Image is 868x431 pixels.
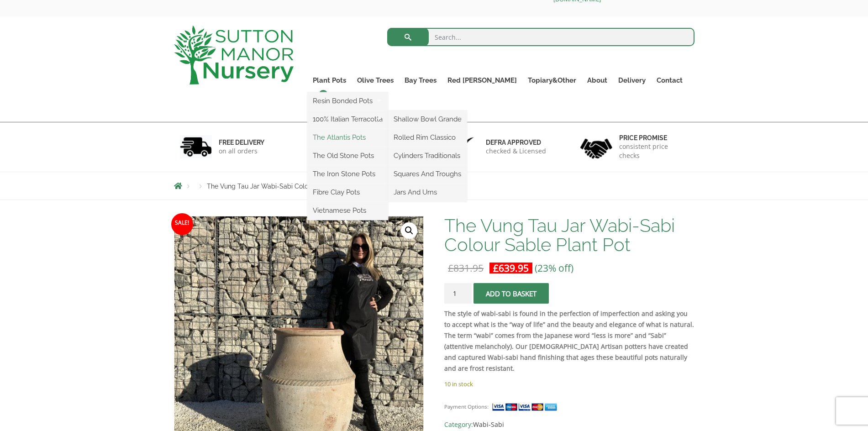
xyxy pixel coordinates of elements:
[207,183,363,190] span: The Vung Tau Jar Wabi-Sabi Colour Sable Plant Pot
[307,94,388,108] a: Resin Bonded Pots
[388,185,467,199] a: Jars And Urns
[307,167,388,181] a: The Iron Stone Pots
[486,147,546,156] p: checked & Licensed
[219,138,264,147] h6: FREE DELIVERY
[388,131,467,144] a: Rolled Rim Classico
[444,403,489,410] small: Payment Options:
[448,262,453,274] span: £
[444,216,694,254] h1: The Vung Tau Jar Wabi-Sabi Colour Sable Plant Pot
[613,74,651,87] a: Delivery
[399,74,442,87] a: Bay Trees
[444,419,694,430] span: Category:
[580,133,612,161] img: 4.jpg
[307,131,388,144] a: The Atlantis Pots
[473,420,504,429] a: Wabi-Sabi
[307,204,388,217] a: Vietnamese Pots
[174,26,294,84] img: logo
[171,213,193,235] span: Sale!
[493,262,529,274] bdi: 639.95
[388,112,467,126] a: Shallow Bowl Grande
[448,262,484,274] bdi: 831.95
[444,378,694,389] p: 10 in stock
[619,134,689,142] h6: Price promise
[307,112,388,126] a: 100% Italian Terracotta
[473,283,549,304] button: Add to basket
[387,28,694,46] input: Search...
[307,185,388,199] a: Fibre Clay Pots
[651,74,688,87] a: Contact
[493,262,499,274] span: £
[492,402,560,412] img: payment supported
[401,222,417,239] a: View full-screen image gallery
[522,74,582,87] a: Topiary&Other
[444,309,694,373] strong: The style of wabi-sabi is found in the perfection of imperfection and asking you to accept what i...
[388,167,467,181] a: Squares And Troughs
[486,138,546,147] h6: Defra approved
[582,74,613,87] a: About
[352,74,399,87] a: Olive Trees
[174,182,694,189] nav: Breadcrumbs
[535,262,573,274] span: (23% off)
[619,142,689,160] p: consistent price checks
[180,135,212,158] img: 1.jpg
[307,74,352,87] a: Plant Pots
[388,149,467,163] a: Cylinders Traditionals
[442,74,522,87] a: Red [PERSON_NAME]
[307,149,388,163] a: The Old Stone Pots
[444,283,472,304] input: Product quantity
[219,147,264,156] p: on all orders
